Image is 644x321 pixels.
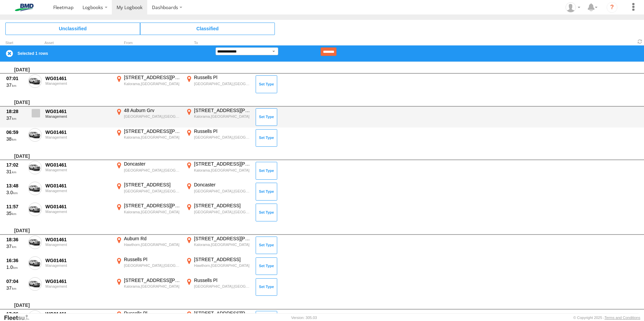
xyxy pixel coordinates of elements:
div: 18:28 [6,108,25,114]
label: Click to View Event Location [115,161,182,180]
span: Click to view Unclassified Trips [5,23,140,35]
label: Click to View Event Location [115,236,182,255]
div: Management [45,168,111,172]
i: ? [607,2,617,13]
div: Russells Pl [194,128,251,134]
div: [STREET_ADDRESS][PERSON_NAME] [124,203,181,209]
div: [GEOGRAPHIC_DATA],[GEOGRAPHIC_DATA] [194,135,251,140]
button: Click to Set [256,75,277,93]
div: 3.0 [6,189,25,195]
div: WG01461 [45,237,111,243]
div: Version: 305.03 [291,316,317,320]
div: [GEOGRAPHIC_DATA],[GEOGRAPHIC_DATA] [194,81,251,86]
div: Russells Pl [124,310,181,316]
div: 13:48 [6,183,25,189]
div: To [185,41,252,45]
div: 35 [6,210,25,216]
div: Russells Pl [194,74,251,80]
div: Click to Sort [5,41,26,45]
div: Kalorama,[GEOGRAPHIC_DATA] [194,114,251,119]
div: WG01461 [45,278,111,284]
div: Kalorama,[GEOGRAPHIC_DATA] [124,81,181,86]
button: Click to Set [256,108,277,126]
div: 37 [6,243,25,249]
div: [GEOGRAPHIC_DATA],[GEOGRAPHIC_DATA] [124,168,181,173]
div: Russells Pl [194,277,251,283]
div: [GEOGRAPHIC_DATA],[GEOGRAPHIC_DATA] [194,189,251,193]
div: 17:02 [6,162,25,168]
div: [STREET_ADDRESS][PERSON_NAME] [194,236,251,242]
label: Click to View Event Location [185,107,252,127]
label: Click to View Event Location [115,256,182,276]
a: Visit our Website [4,314,35,321]
div: Hawthorn,[GEOGRAPHIC_DATA] [194,263,251,268]
div: 1.0 [6,264,25,270]
div: 16:36 [6,257,25,263]
div: Kalorama,[GEOGRAPHIC_DATA] [124,284,181,289]
label: Click to View Event Location [115,107,182,127]
div: [STREET_ADDRESS] [124,182,181,188]
div: [STREET_ADDRESS] [194,256,251,262]
div: [GEOGRAPHIC_DATA],[GEOGRAPHIC_DATA] [124,189,181,193]
div: Russells Pl [124,256,181,262]
div: Kalorama,[GEOGRAPHIC_DATA] [124,135,181,140]
button: Click to Set [256,204,277,221]
div: Kalorama,[GEOGRAPHIC_DATA] [124,210,181,214]
div: 31 [6,169,25,175]
div: 37 [6,115,25,121]
button: Click to Set [256,162,277,179]
div: 37 [6,285,25,291]
label: Click to View Event Location [185,236,252,255]
div: Hawthorn,[GEOGRAPHIC_DATA] [124,242,181,247]
div: Management [45,210,111,214]
div: Management [45,263,111,267]
label: Click to View Event Location [185,182,252,201]
div: 48 Auburn Grv [124,107,181,113]
div: Doncaster [124,161,181,167]
div: WG01461 [45,75,111,81]
div: Auburn Rd [124,236,181,242]
div: 38 [6,136,25,142]
button: Click to Set [256,278,277,296]
button: Click to Set [256,237,277,254]
div: WG01461 [45,108,111,114]
div: WG01461 [45,162,111,168]
label: Click to View Event Location [115,203,182,222]
label: Click to View Event Location [185,128,252,148]
div: 07:01 [6,75,25,81]
div: Management [45,135,111,139]
div: [STREET_ADDRESS][PERSON_NAME] [124,74,181,80]
label: Click to View Event Location [115,182,182,201]
div: [STREET_ADDRESS] [194,203,251,209]
label: Click to View Event Location [185,161,252,180]
div: Kalorama,[GEOGRAPHIC_DATA] [194,242,251,247]
div: WG01461 [45,311,111,317]
div: [GEOGRAPHIC_DATA],[GEOGRAPHIC_DATA] [124,263,181,268]
label: Click to View Event Location [185,203,252,222]
button: Click to Set [256,183,277,200]
div: [STREET_ADDRESS][PERSON_NAME] [124,277,181,283]
div: 37 [6,82,25,88]
div: WG01461 [45,257,111,263]
label: Click to View Event Location [185,277,252,297]
label: Click to View Event Location [185,256,252,276]
a: Terms and Conditions [605,316,640,320]
label: Click to View Event Location [115,277,182,297]
div: 17:36 [6,311,25,317]
div: Management [45,189,111,193]
button: Click to Set [256,129,277,147]
div: Asset [44,41,112,45]
div: 11:57 [6,204,25,210]
div: © Copyright 2025 - [573,316,640,320]
div: Management [45,243,111,247]
span: Refresh [636,38,644,45]
div: 18:36 [6,237,25,243]
div: WG01461 [45,183,111,189]
label: Clear Selection [5,49,13,58]
button: Click to Set [256,257,277,275]
div: WG01461 [45,129,111,135]
label: Click to View Event Location [115,128,182,148]
div: [STREET_ADDRESS][PERSON_NAME] [194,107,251,113]
div: Management [45,284,111,288]
div: [GEOGRAPHIC_DATA],[GEOGRAPHIC_DATA] [194,210,251,214]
